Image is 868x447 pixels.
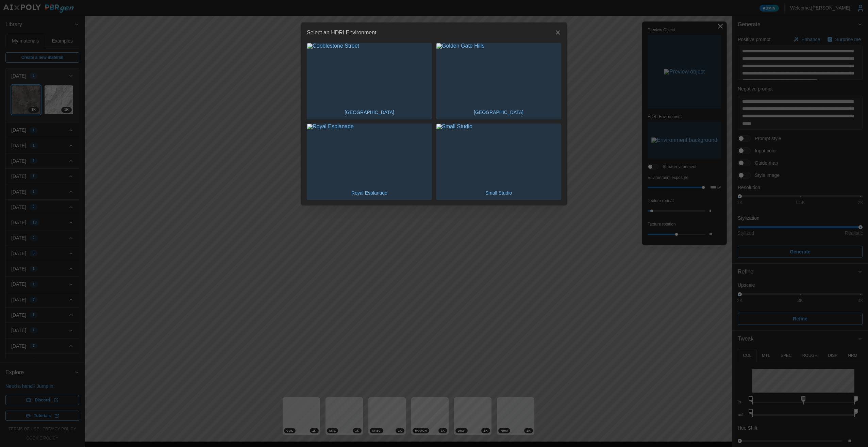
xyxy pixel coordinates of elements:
button: Small StudioSmall Studio [436,123,561,200]
p: Royal Esplanade [348,186,391,200]
img: Royal Esplanade [307,124,432,186]
button: Cobblestone Street[GEOGRAPHIC_DATA] [307,43,432,119]
img: Small Studio [436,124,561,186]
p: [GEOGRAPHIC_DATA] [341,105,398,119]
img: Golden Gate Hills [436,43,561,105]
p: [GEOGRAPHIC_DATA] [470,105,527,119]
img: Cobblestone Street [307,43,432,105]
button: Golden Gate Hills[GEOGRAPHIC_DATA] [436,43,561,119]
button: Royal EsplanadeRoyal Esplanade [307,123,432,200]
p: Small Studio [482,186,516,200]
h2: Select an HDRI Environment [307,30,377,35]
